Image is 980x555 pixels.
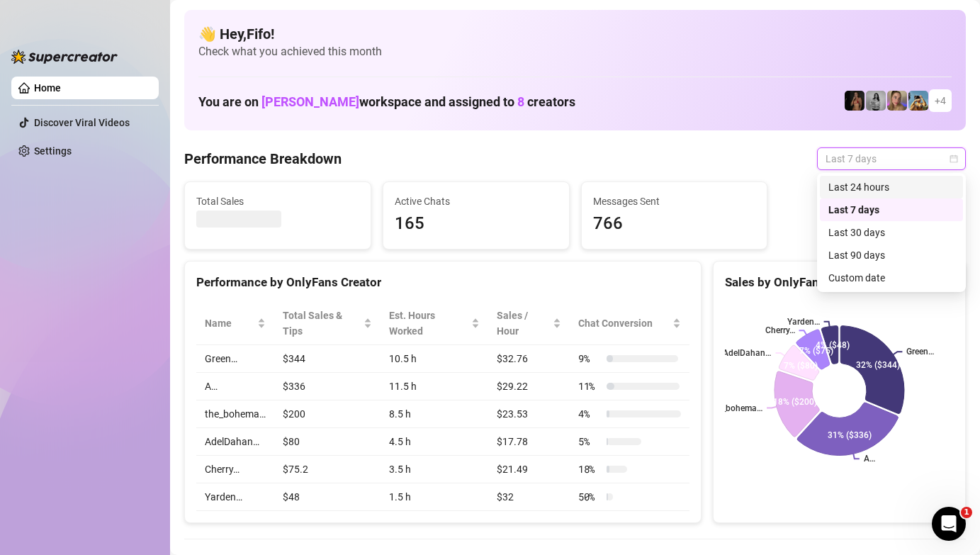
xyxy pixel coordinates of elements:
h1: You are on workspace and assigned to creators [198,94,575,110]
text: Cherry… [765,325,795,335]
span: Chat Conversion [578,315,670,331]
a: Home [34,82,61,94]
text: A… [864,454,875,464]
div: Sales by OnlyFans Creator [725,273,954,292]
span: calendar [950,155,958,163]
span: 50 % [578,489,601,505]
span: 11 % [578,379,601,394]
a: Settings [34,145,72,157]
td: $200 [274,400,381,428]
iframe: Intercom live chat [932,507,966,541]
div: Last 30 days [820,221,963,244]
td: $75.2 [274,456,381,483]
h4: Performance Breakdown [184,149,342,169]
div: Last 7 days [820,198,963,221]
div: Performance by OnlyFans Creator [196,273,689,292]
td: A… [196,373,274,400]
td: $336 [274,373,381,400]
td: 8.5 h [381,400,488,428]
span: Total Sales [196,194,359,209]
span: Check what you achieved this month [198,44,952,60]
span: [PERSON_NAME] [261,94,359,109]
span: 165 [395,211,558,237]
span: Messages Sent [593,194,756,209]
div: Last 24 hours [820,176,963,198]
img: A [866,91,886,111]
td: 4.5 h [381,428,488,456]
td: $32.76 [488,345,570,373]
div: Custom date [820,267,963,289]
td: Green… [196,345,274,373]
th: Total Sales & Tips [274,302,381,345]
td: Yarden… [196,483,274,511]
img: the_bohema [845,91,864,111]
span: 1 [961,507,972,518]
text: Green… [906,347,934,357]
div: Last 24 hours [828,179,954,195]
td: $48 [274,483,381,511]
span: + 4 [935,93,946,108]
td: 1.5 h [381,483,488,511]
span: 4 % [578,406,601,422]
span: Last 7 days [826,148,957,169]
text: the_bohema… [710,403,762,413]
td: $344 [274,345,381,373]
text: AdelDahan… [723,348,771,358]
span: Total Sales & Tips [283,308,361,339]
a: Discover Viral Videos [34,117,130,128]
div: Last 30 days [828,225,954,240]
th: Sales / Hour [488,302,570,345]
td: $32 [488,483,570,511]
div: Est. Hours Worked [389,308,468,339]
img: Cherry [887,91,907,111]
span: 8 [517,94,524,109]
td: $80 [274,428,381,456]
td: AdelDahan… [196,428,274,456]
span: 5 % [578,434,601,449]
div: Last 90 days [820,244,963,267]
td: $21.49 [488,456,570,483]
span: Active Chats [395,194,558,209]
span: Sales / Hour [497,308,550,339]
div: Custom date [828,270,954,286]
th: Chat Conversion [570,302,689,345]
span: 766 [593,211,756,237]
span: 9 % [578,351,601,366]
th: Name [196,302,274,345]
td: $23.53 [488,400,570,428]
div: Last 90 days [828,247,954,263]
img: logo-BBDzfeDw.svg [11,50,118,64]
h4: 👋 Hey, Fifo ! [198,24,952,44]
div: Last 7 days [828,202,954,218]
td: Cherry… [196,456,274,483]
span: Name [205,315,254,331]
td: the_bohema… [196,400,274,428]
span: 18 % [578,461,601,477]
img: Babydanix [908,91,928,111]
text: Yarden… [787,317,820,327]
td: $29.22 [488,373,570,400]
td: $17.78 [488,428,570,456]
td: 3.5 h [381,456,488,483]
td: 10.5 h [381,345,488,373]
td: 11.5 h [381,373,488,400]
